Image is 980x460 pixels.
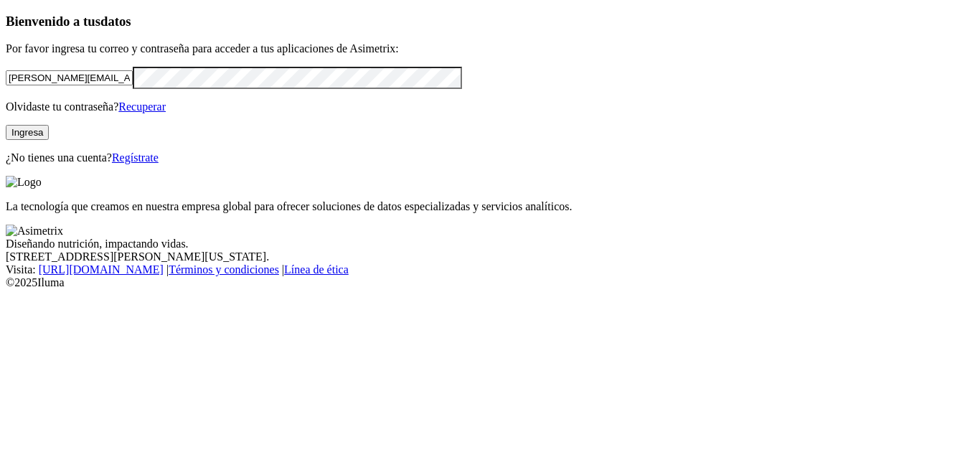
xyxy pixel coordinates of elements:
a: Regístrate [112,151,159,164]
input: Tu correo [6,70,133,85]
div: [STREET_ADDRESS][PERSON_NAME][US_STATE]. [6,250,974,263]
p: Olvidaste tu contraseña? [6,100,974,113]
a: Recuperar [118,100,166,113]
div: Diseñando nutrición, impactando vidas. [6,238,974,250]
h3: Bienvenido a tus [6,14,974,29]
img: Logo [6,176,42,189]
a: [URL][DOMAIN_NAME] [39,263,164,276]
p: ¿No tienes una cuenta? [6,151,974,164]
div: Visita : | | [6,263,974,276]
a: Línea de ética [284,263,349,276]
img: Asimetrix [6,225,63,238]
div: © 2025 Iluma [6,276,974,289]
p: La tecnología que creamos en nuestra empresa global para ofrecer soluciones de datos especializad... [6,200,974,213]
a: Términos y condiciones [169,263,279,276]
p: Por favor ingresa tu correo y contraseña para acceder a tus aplicaciones de Asimetrix: [6,42,974,55]
button: Ingresa [6,125,49,140]
span: datos [100,14,131,29]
